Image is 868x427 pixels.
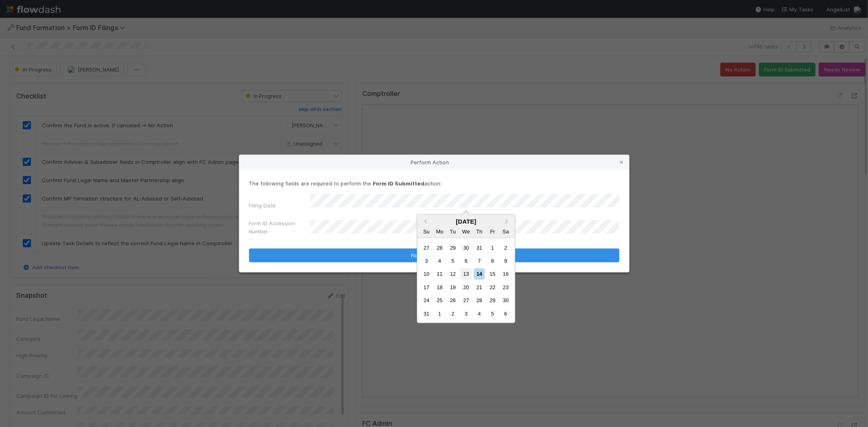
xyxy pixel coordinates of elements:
div: Choose Thursday, August 14th, 2025 [474,268,485,279]
div: Choose Sunday, August 24th, 2025 [421,295,432,306]
div: Choose Monday, July 28th, 2025 [434,242,445,253]
div: Month August, 2025 [420,241,512,320]
div: Choose Tuesday, September 2nd, 2025 [447,308,458,319]
button: Previous Month [418,216,431,229]
div: Choose Saturday, September 6th, 2025 [500,308,511,319]
div: Wednesday [461,226,472,237]
div: Sunday [421,226,432,237]
div: Choose Friday, August 1st, 2025 [487,242,498,253]
div: Choose Monday, August 11th, 2025 [434,268,445,279]
div: Perform Action [239,155,629,170]
div: Choose Wednesday, July 30th, 2025 [461,242,472,253]
div: Choose Thursday, July 31st, 2025 [474,242,485,253]
div: Friday [487,226,498,237]
div: Choose Thursday, September 4th, 2025 [474,308,485,319]
div: Choose Friday, August 22nd, 2025 [487,282,498,293]
div: Choose Date [417,214,515,323]
div: Choose Friday, September 5th, 2025 [487,308,498,319]
div: Choose Sunday, August 10th, 2025 [421,268,432,279]
label: Filing Date [249,201,276,209]
p: The following fields are required to perform the action: [249,179,619,187]
div: Choose Monday, September 1st, 2025 [434,308,445,319]
div: Choose Thursday, August 21st, 2025 [474,282,485,293]
strong: Form ID Submitted [373,180,425,187]
div: Choose Saturday, August 16th, 2025 [500,268,511,279]
div: Choose Wednesday, August 6th, 2025 [461,255,472,266]
div: Choose Tuesday, August 19th, 2025 [447,282,458,293]
div: Choose Wednesday, August 27th, 2025 [461,295,472,306]
div: [DATE] [417,218,515,225]
div: Choose Saturday, August 2nd, 2025 [500,242,511,253]
div: Tuesday [447,226,458,237]
div: Choose Thursday, August 7th, 2025 [474,255,485,266]
div: Choose Wednesday, August 13th, 2025 [461,268,472,279]
div: Saturday [500,226,511,237]
div: Choose Wednesday, September 3rd, 2025 [461,308,472,319]
div: Choose Friday, August 29th, 2025 [487,295,498,306]
div: Choose Saturday, August 30th, 2025 [500,295,511,306]
div: Choose Monday, August 4th, 2025 [434,255,445,266]
div: Choose Tuesday, August 5th, 2025 [447,255,458,266]
div: Choose Sunday, July 27th, 2025 [421,242,432,253]
div: Choose Thursday, August 28th, 2025 [474,295,485,306]
div: Choose Sunday, August 3rd, 2025 [421,255,432,266]
label: Form ID Accession Number [249,219,310,235]
div: Choose Tuesday, July 29th, 2025 [447,242,458,253]
div: Thursday [474,226,485,237]
div: Choose Friday, August 15th, 2025 [487,268,498,279]
div: Monday [434,226,445,237]
div: Choose Monday, August 25th, 2025 [434,295,445,306]
div: Choose Saturday, August 23rd, 2025 [500,282,511,293]
div: Choose Friday, August 8th, 2025 [487,255,498,266]
div: Choose Wednesday, August 20th, 2025 [461,282,472,293]
div: Choose Tuesday, August 26th, 2025 [447,295,458,306]
button: Next Month [501,216,514,229]
div: Choose Sunday, August 31st, 2025 [421,308,432,319]
div: Choose Monday, August 18th, 2025 [434,282,445,293]
button: Form ID Submitted [249,248,619,262]
div: Choose Saturday, August 9th, 2025 [500,255,511,266]
div: Choose Sunday, August 17th, 2025 [421,282,432,293]
div: Choose Tuesday, August 12th, 2025 [447,268,458,279]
